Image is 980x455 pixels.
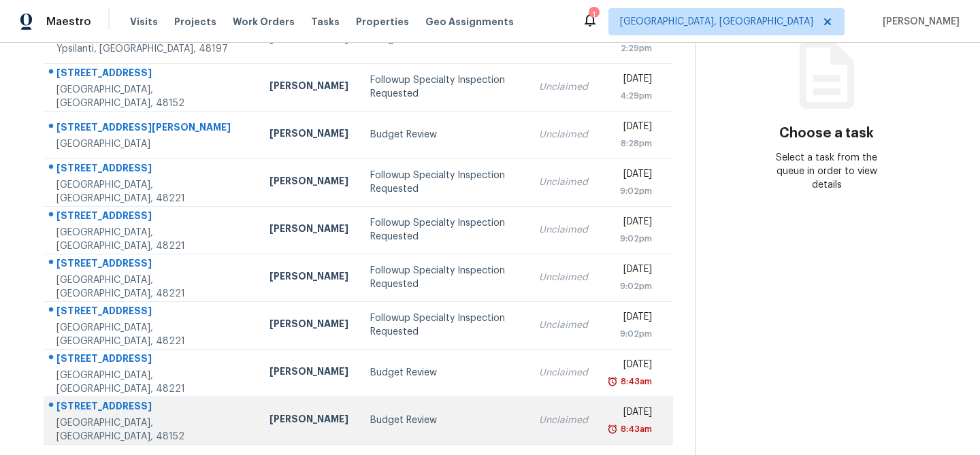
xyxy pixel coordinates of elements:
div: 9:02pm [610,327,652,341]
div: [DATE] [610,120,652,137]
div: [DATE] [610,310,652,327]
div: Followup Specialty Inspection Requested [370,169,517,196]
div: [GEOGRAPHIC_DATA] [56,137,248,151]
div: [DATE] [610,167,652,184]
div: [STREET_ADDRESS] [56,256,248,273]
div: Unclaimed [539,271,588,284]
span: Visits [130,15,158,29]
div: 9:02pm [610,184,652,198]
span: Tasks [311,17,340,27]
div: [DATE] [610,215,652,232]
span: [GEOGRAPHIC_DATA], [GEOGRAPHIC_DATA] [620,15,813,29]
div: [STREET_ADDRESS] [56,352,248,369]
div: 8:28pm [610,137,652,150]
div: [PERSON_NAME] [269,412,348,429]
span: Projects [174,15,216,29]
div: [GEOGRAPHIC_DATA], [GEOGRAPHIC_DATA], 48221 [56,226,248,253]
div: [PERSON_NAME] [269,127,348,144]
div: Followup Specialty Inspection Requested [370,216,517,243]
div: [GEOGRAPHIC_DATA], [GEOGRAPHIC_DATA], 48221 [56,273,248,301]
div: [PERSON_NAME] [269,174,348,191]
div: [STREET_ADDRESS] [56,304,248,321]
div: Unclaimed [539,318,588,332]
div: Budget Review [370,128,517,141]
div: [DATE] [610,263,652,280]
div: 8:43am [618,375,652,388]
div: [STREET_ADDRESS] [56,399,248,416]
div: Select a task from the queue in order to view details [761,151,892,192]
div: [STREET_ADDRESS][PERSON_NAME] [56,120,248,137]
div: Followup Specialty Inspection Requested [370,264,517,291]
div: [STREET_ADDRESS] [56,66,248,83]
div: Unclaimed [539,366,588,380]
div: [PERSON_NAME] [269,222,348,239]
div: [DATE] [610,72,652,89]
div: [DATE] [610,405,652,422]
span: Maestro [46,15,91,29]
div: [PERSON_NAME] [269,317,348,334]
span: Properties [356,15,409,29]
div: 2:29pm [610,41,652,55]
div: [PERSON_NAME] [269,269,348,286]
div: [PERSON_NAME] [269,365,348,382]
div: 9:02pm [610,232,652,246]
div: Budget Review [370,366,517,380]
div: Ypsilanti, [GEOGRAPHIC_DATA], 48197 [56,42,248,56]
div: [STREET_ADDRESS] [56,209,248,226]
span: Work Orders [233,15,295,29]
div: Unclaimed [539,80,588,94]
div: [GEOGRAPHIC_DATA], [GEOGRAPHIC_DATA], 48221 [56,178,248,205]
div: 9:02pm [610,280,652,293]
div: Followup Specialty Inspection Requested [370,73,517,101]
div: Budget Review [370,414,517,427]
span: [PERSON_NAME] [877,15,960,29]
div: [GEOGRAPHIC_DATA], [GEOGRAPHIC_DATA], 48152 [56,83,248,110]
img: Overdue Alarm Icon [607,375,618,388]
img: Overdue Alarm Icon [607,422,618,436]
div: Unclaimed [539,223,588,237]
div: [DATE] [610,358,652,375]
div: [GEOGRAPHIC_DATA], [GEOGRAPHIC_DATA], 48221 [56,321,248,348]
div: [PERSON_NAME] [269,79,348,96]
div: 1 [589,8,598,22]
div: [GEOGRAPHIC_DATA], [GEOGRAPHIC_DATA], 48152 [56,416,248,443]
div: Followup Specialty Inspection Requested [370,311,517,339]
div: [STREET_ADDRESS] [56,161,248,178]
div: 8:43am [618,422,652,436]
span: Geo Assignments [425,15,514,29]
div: [GEOGRAPHIC_DATA], [GEOGRAPHIC_DATA], 48221 [56,369,248,396]
h3: Choose a task [779,127,874,140]
div: Unclaimed [539,414,588,427]
div: Unclaimed [539,128,588,141]
div: 4:29pm [610,89,652,103]
div: Unclaimed [539,175,588,189]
